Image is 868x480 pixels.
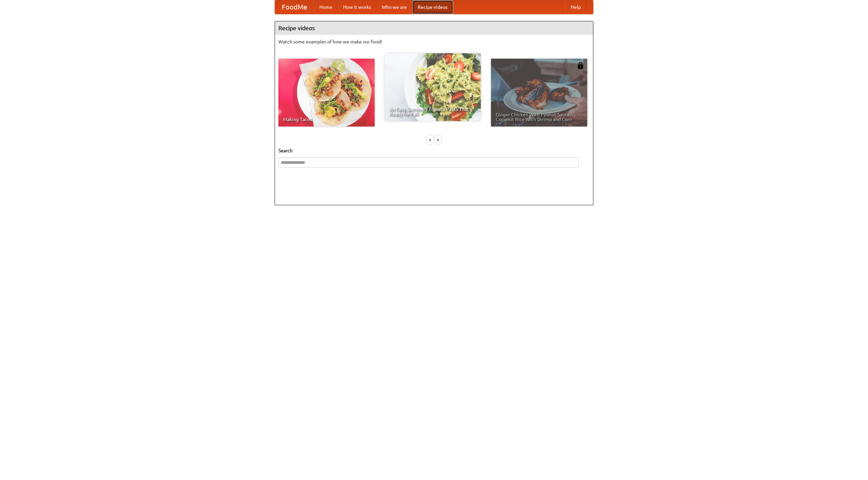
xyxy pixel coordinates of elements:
span: Making Tacos [283,117,370,122]
a: FoodMe [275,0,314,14]
div: « [427,135,433,144]
a: Home [314,0,338,14]
h4: Recipe videos [275,21,593,35]
span: An Easy, Summery Tomato Pasta That's Ready for Fall [389,107,476,116]
div: » [435,135,441,144]
a: An Easy, Summery Tomato Pasta That's Ready for Fall [384,53,481,121]
a: Recipe videos [412,0,453,14]
img: 483408.png [577,62,584,69]
a: Making Tacos [278,59,375,127]
a: Help [565,0,586,14]
h5: Search [278,147,590,154]
a: Who we are [376,0,412,14]
a: How it works [338,0,376,14]
p: Watch some examples of how we make our food! [278,38,590,45]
